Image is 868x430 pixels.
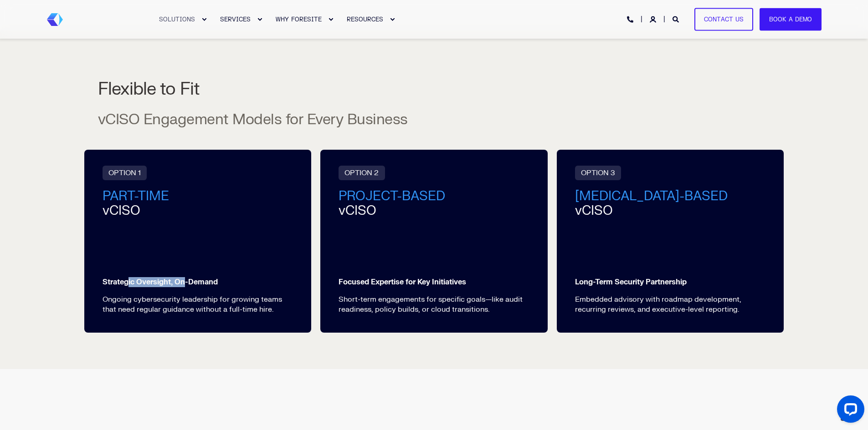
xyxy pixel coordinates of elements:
[98,110,408,129] span: vCISO Engagement Models for Every Business
[339,188,445,204] span: PROJECT-BASED
[760,8,822,31] a: Book a Demo
[673,15,681,23] a: Open Search
[103,189,169,218] div: vCISO
[581,168,615,177] span: OPTION 3
[201,17,207,22] div: Expand SOLUTIONS
[159,15,195,23] span: SOLUTIONS
[103,188,169,204] span: PART-TIME
[390,17,395,22] div: Expand RESOURCES
[339,294,529,314] p: Short-term engagements for specific goals—like audit readiness, policy builds, or cloud transitions.
[108,168,141,177] span: OPTION 1
[347,15,383,23] span: RESOURCES
[47,13,63,26] a: Back to Home
[47,13,63,26] img: Foresite brand mark, a hexagon shape of blues with a directional arrow to the right hand side
[103,294,293,314] p: Ongoing cybersecurity leadership for growing teams that need regular guidance without a full-time...
[344,168,379,177] span: OPTION 2
[98,81,408,98] h2: Flexible to Fit
[257,17,262,22] div: Expand SERVICES
[694,8,753,31] a: Contact Us
[328,17,334,22] div: Expand WHY FORESITE
[575,188,728,204] span: [MEDICAL_DATA]-BASED
[830,392,868,430] iframe: LiveChat chat widget
[276,15,322,23] span: WHY FORESITE
[339,278,466,287] strong: Focused Expertise for Key Initiatives
[650,15,658,23] a: Login
[575,189,728,218] div: vCISO
[339,189,445,218] div: vCISO
[103,278,218,287] strong: Strategic Oversight, On-Demand
[575,294,766,314] p: Embedded advisory with roadmap development, recurring reviews, and executive-level reporting.
[575,278,687,287] strong: Long-Term Security Partnership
